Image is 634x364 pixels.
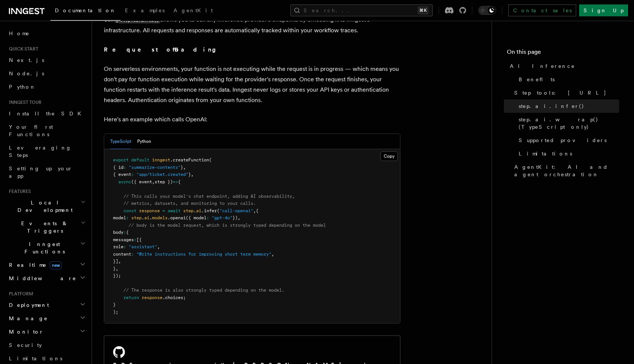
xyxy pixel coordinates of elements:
span: , [238,215,240,220]
span: response [142,295,162,300]
span: => [173,179,178,184]
span: , [152,179,155,184]
span: messages [113,237,134,242]
span: Inngest Functions [6,240,80,255]
span: "gpt-4o" [212,215,232,220]
span: // body is the model request, which is strongly typed depending on the model [129,223,326,228]
span: . [194,208,196,213]
span: Events & Triggers [6,220,81,235]
span: Limitations [519,150,572,157]
span: : [134,237,136,242]
span: Supported providers [519,137,607,144]
span: = [162,208,165,213]
h4: On this page [507,47,619,59]
span: Node.js [9,70,44,76]
span: model [113,215,126,220]
button: Local Development [6,196,87,217]
span: step [131,215,142,220]
span: ({ model [186,215,207,220]
span: async [118,179,131,184]
span: Step tools: [URL] [514,89,607,96]
a: AgentKit [169,2,217,20]
span: "app/ticket.created" [136,172,188,177]
span: "call-openai" [219,208,253,213]
p: Here's an example which calls OpenAI: [104,114,400,125]
span: Security [9,342,42,348]
span: Next.js [9,57,44,63]
span: { [178,179,181,184]
button: Toggle dark mode [478,6,496,15]
button: Middleware [6,272,87,285]
span: step [183,208,194,213]
span: export [113,157,129,163]
p: On serverless environments, your function is not executing while the request is in progress — whi... [104,64,400,105]
span: , [183,165,186,170]
span: body [113,230,123,235]
span: "Write instructions for improving short term memory" [136,252,271,257]
span: default [131,157,149,163]
span: , [271,252,274,257]
span: Limitations [9,355,62,361]
span: } [188,172,191,177]
span: step.ai.wrap() (TypeScript only) [519,116,619,131]
span: "assistant" [129,244,157,249]
span: Middleware [6,275,76,282]
span: Your first Functions [9,124,53,137]
span: AgentKit [174,7,213,13]
span: }) [232,215,238,220]
a: step.ai.infer() [516,99,619,113]
span: : [123,230,126,235]
span: return [123,295,139,300]
a: Step tools: [URL] [511,86,619,99]
span: Examples [125,7,165,13]
span: }] [113,259,118,264]
span: : [131,252,134,257]
button: Events & Triggers [6,217,87,237]
span: Leveraging Steps [9,145,72,158]
button: Realtimenew [6,258,87,272]
button: Copy [380,151,398,161]
span: new [50,261,62,269]
span: { [256,208,258,213]
span: // This calls your model's chat endpoint, adding AI observability, [123,194,295,199]
a: Examples [120,2,169,20]
span: { event [113,172,131,177]
span: Monitor [6,328,44,335]
span: , [116,266,118,271]
span: : [207,215,209,220]
a: Setting up your app [6,162,87,183]
span: , [157,244,160,249]
span: Quick start [6,46,38,52]
button: Deployment [6,298,87,312]
span: ); [113,309,118,315]
span: AI Inference [510,62,575,70]
span: ai [144,215,149,220]
span: Documentation [55,7,116,13]
span: Python [9,84,36,90]
button: Monitor [6,325,87,338]
button: Python [137,134,151,149]
span: }); [113,273,121,278]
span: .createFunction [170,157,209,163]
button: Search...⌘K [290,4,433,16]
span: : [131,172,134,177]
a: AI Inference [507,59,619,73]
span: Setting up your app [9,165,73,179]
span: step.ai.infer() [519,102,584,110]
a: Limitations [516,147,619,160]
span: [{ [136,237,142,242]
span: , [191,172,194,177]
span: ({ event [131,179,152,184]
span: // The response is also strongly typed depending on the model. [123,288,284,293]
span: Install the SDK [9,111,86,117]
span: Manage [6,315,48,322]
span: ( [209,157,212,163]
span: : [123,165,126,170]
span: response [139,208,160,213]
a: AgentKit: AI and agent orchestration [511,160,619,181]
a: Security [6,338,87,352]
strong: Request offloading [104,46,221,53]
span: Local Development [6,199,81,214]
span: } [181,165,183,170]
a: Python [6,80,87,94]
